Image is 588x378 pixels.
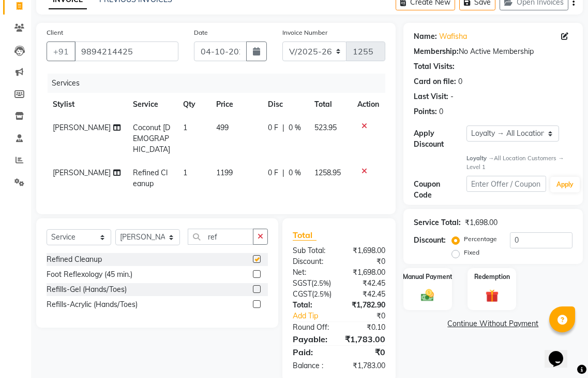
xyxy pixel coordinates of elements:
[216,123,229,132] span: 499
[439,106,443,117] div: 0
[339,360,393,371] div: ₹1,783.00
[339,278,393,289] div: ₹42.45
[188,229,253,245] input: Search or Scan
[414,91,448,102] div: Last Visit:
[285,360,339,371] div: Balance :
[414,46,572,57] div: No Active Membership
[414,106,437,117] div: Points:
[133,123,170,154] span: Coconut [DEMOGRAPHIC_DATA]
[285,311,348,321] a: Add Tip
[474,272,510,282] label: Redemption
[216,168,233,177] span: 1199
[47,269,132,280] div: Foot Reflexology (45 min.)
[268,122,278,133] span: 0 F
[285,300,339,311] div: Total:
[466,176,546,192] input: Enter Offer / Coupon Code
[262,93,308,116] th: Disc
[465,217,497,228] div: ₹1,698.00
[210,93,262,116] th: Price
[348,311,393,321] div: ₹0
[47,284,127,295] div: Refills-Gel (Hands/Toes)
[550,177,580,192] button: Apply
[177,93,210,116] th: Qty
[285,245,339,256] div: Sub Total:
[285,346,339,358] div: Paid:
[339,322,393,333] div: ₹0.10
[314,168,341,177] span: 1258.95
[47,93,127,116] th: Stylist
[48,74,393,93] div: Services
[339,256,393,267] div: ₹0
[293,289,312,299] span: CGST
[414,235,446,246] div: Discount:
[481,288,503,304] img: _gift.svg
[47,41,76,61] button: +91
[450,91,454,102] div: -
[285,333,337,345] div: Payable:
[285,289,339,300] div: ( )
[458,76,462,87] div: 0
[464,248,479,257] label: Fixed
[414,46,459,57] div: Membership:
[314,290,329,298] span: 2.5%
[414,31,437,42] div: Name:
[466,154,572,172] div: All Location Customers → Level 1
[464,234,497,244] label: Percentage
[285,267,339,278] div: Net:
[308,93,351,116] th: Total
[414,76,456,87] div: Card on file:
[289,122,301,133] span: 0 %
[339,346,393,358] div: ₹0
[285,278,339,289] div: ( )
[133,168,168,188] span: Refined Cleanup
[403,272,453,282] label: Manual Payment
[414,179,466,201] div: Coupon Code
[53,168,111,177] span: [PERSON_NAME]
[285,256,339,267] div: Discount:
[414,61,455,72] div: Total Visits:
[47,28,63,37] label: Client
[47,254,102,265] div: Refined Cleanup
[313,279,329,287] span: 2.5%
[282,28,327,37] label: Invoice Number
[314,123,337,132] span: 523.95
[466,155,494,162] strong: Loyalty →
[268,167,278,178] span: 0 F
[339,300,393,311] div: ₹1,782.90
[405,318,581,329] a: Continue Without Payment
[289,167,301,178] span: 0 %
[183,168,187,177] span: 1
[417,288,438,303] img: _cash.svg
[74,41,178,61] input: Search by Name/Mobile/Email/Code
[293,278,311,288] span: SGST
[293,230,316,241] span: Total
[339,289,393,300] div: ₹42.45
[337,333,393,345] div: ₹1,783.00
[282,122,284,133] span: |
[285,322,339,333] div: Round Off:
[282,167,284,178] span: |
[53,123,111,132] span: [PERSON_NAME]
[339,245,393,256] div: ₹1,698.00
[194,28,208,37] label: Date
[47,299,138,310] div: Refills-Acrylic (Hands/Toes)
[414,217,461,228] div: Service Total:
[439,31,467,42] a: Wafisha
[351,93,385,116] th: Action
[414,128,466,150] div: Apply Discount
[339,267,393,278] div: ₹1,698.00
[127,93,176,116] th: Service
[545,337,578,368] iframe: chat widget
[183,123,187,132] span: 1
